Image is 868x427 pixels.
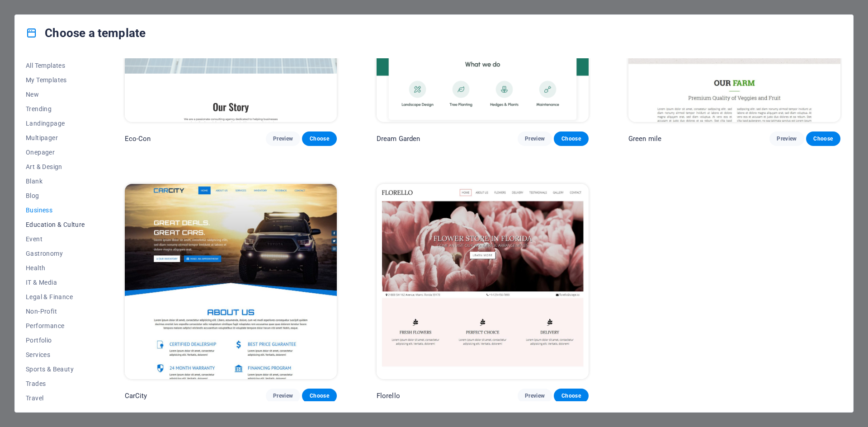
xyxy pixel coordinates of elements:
[554,389,588,403] button: Choose
[26,333,85,347] button: Portfolio
[769,131,804,146] button: Preview
[26,91,85,98] span: New
[525,392,545,399] span: Preview
[302,131,336,146] button: Choose
[26,116,85,131] button: Landingpage
[806,131,840,146] button: Choose
[561,392,581,399] span: Choose
[813,135,833,142] span: Choose
[26,366,85,373] span: Sports & Beauty
[26,76,85,84] span: My Templates
[26,337,85,344] span: Portfolio
[26,160,85,174] button: Art & Design
[26,174,85,188] button: Blank
[26,192,85,199] span: Blog
[26,250,85,257] span: Gastronomy
[26,308,85,315] span: Non-Profit
[554,131,588,146] button: Choose
[628,134,661,143] p: Green mile
[518,131,552,146] button: Preview
[26,62,85,69] span: All Templates
[26,391,85,405] button: Travel
[26,275,85,290] button: IT & Media
[26,319,85,333] button: Performance
[26,105,85,113] span: Trending
[26,102,85,116] button: Trending
[26,290,85,304] button: Legal & Finance
[26,304,85,319] button: Non-Profit
[26,347,85,362] button: Services
[26,351,85,358] span: Services
[309,135,329,142] span: Choose
[125,391,147,400] p: CarCity
[309,392,329,399] span: Choose
[26,58,85,73] button: All Templates
[26,145,85,160] button: Onepager
[26,235,85,243] span: Event
[26,178,85,185] span: Blank
[26,246,85,261] button: Gastronomy
[26,163,85,170] span: Art & Design
[273,135,293,142] span: Preview
[125,184,337,379] img: CarCity
[377,391,400,400] p: Florello
[26,26,146,40] h4: Choose a template
[377,134,420,143] p: Dream Garden
[26,394,85,402] span: Travel
[561,135,581,142] span: Choose
[26,73,85,87] button: My Templates
[26,279,85,286] span: IT & Media
[273,392,293,399] span: Preview
[518,389,552,403] button: Preview
[26,293,85,300] span: Legal & Finance
[26,120,85,127] span: Landingpage
[525,135,545,142] span: Preview
[377,184,589,379] img: Florello
[302,389,336,403] button: Choose
[26,131,85,145] button: Multipager
[26,149,85,156] span: Onepager
[26,221,85,228] span: Education & Culture
[26,134,85,141] span: Multipager
[26,376,85,391] button: Trades
[26,87,85,102] button: New
[26,188,85,203] button: Blog
[26,206,85,214] span: Business
[26,264,85,272] span: Health
[266,389,300,403] button: Preview
[266,131,300,146] button: Preview
[125,134,151,143] p: Eco-Con
[777,135,797,142] span: Preview
[26,362,85,376] button: Sports & Beauty
[26,217,85,232] button: Education & Culture
[26,203,85,217] button: Business
[26,232,85,246] button: Event
[26,261,85,275] button: Health
[26,380,85,387] span: Trades
[26,322,85,329] span: Performance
